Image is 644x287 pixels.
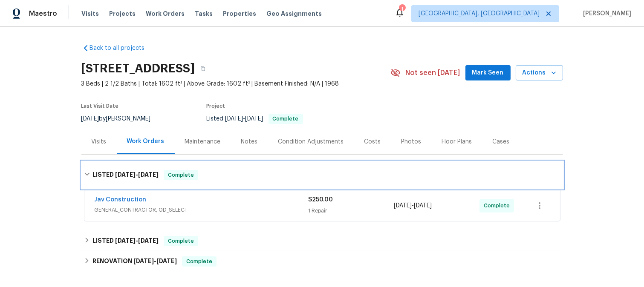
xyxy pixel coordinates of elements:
div: 1 [399,5,405,14]
span: Listed [207,116,303,122]
h6: RENOVATION [92,256,177,267]
span: [DATE] [81,116,99,122]
span: [DATE] [156,258,177,264]
span: Maestro [29,9,57,18]
span: [DATE] [414,203,432,209]
span: Last Visit Date [81,103,119,109]
span: 3 Beds | 2 1/2 Baths | Total: 1602 ft² | Above Grade: 1602 ft² | Basement Finished: N/A | 1968 [81,80,390,88]
button: Copy Address [195,61,211,76]
span: Complete [183,257,216,266]
span: Properties [223,9,256,18]
div: Visits [92,138,107,146]
div: LISTED [DATE]-[DATE]Complete [81,231,563,251]
span: [PERSON_NAME] [580,9,631,18]
span: [DATE] [138,172,159,178]
span: - [115,172,159,178]
h2: [STREET_ADDRESS] [81,64,195,73]
span: Not seen [DATE] [406,69,460,77]
div: Photos [401,138,422,146]
span: Project [207,103,225,109]
button: Actions [516,65,563,81]
span: Visits [81,9,99,18]
div: Maintenance [185,138,221,146]
span: [DATE] [245,116,263,122]
span: [DATE] [133,258,154,264]
div: Floor Plans [442,138,472,146]
h6: LISTED [92,170,159,180]
div: 1 Repair [309,207,394,215]
span: [DATE] [115,172,136,178]
span: Complete [165,237,197,245]
span: Work Orders [146,9,185,18]
span: [GEOGRAPHIC_DATA], [GEOGRAPHIC_DATA] [419,9,540,18]
span: Projects [109,9,136,18]
a: Back to all projects [81,44,163,52]
span: [DATE] [115,238,136,244]
button: Mark Seen [465,65,511,81]
span: - [394,201,432,210]
span: $250.00 [309,197,333,203]
div: LISTED [DATE]-[DATE]Complete [81,161,563,189]
span: [DATE] [225,116,243,122]
div: by [PERSON_NAME] [81,114,161,124]
div: Cases [493,138,510,146]
span: [DATE] [394,203,412,209]
div: RENOVATION [DATE]-[DATE]Complete [81,251,563,272]
div: Work Orders [127,137,165,146]
span: [DATE] [138,238,159,244]
span: Complete [269,116,302,121]
span: - [115,238,159,244]
a: Jav Construction [95,197,147,203]
span: GENERAL_CONTRACTOR, OD_SELECT [95,206,309,214]
span: - [225,116,263,122]
span: Mark Seen [472,68,504,78]
span: - [133,258,177,264]
h6: LISTED [92,236,159,246]
div: Costs [364,138,381,146]
span: Complete [484,201,513,210]
span: Geo Assignments [266,9,322,18]
div: Condition Adjustments [278,138,344,146]
span: Tasks [195,11,213,17]
div: Notes [241,138,258,146]
span: Complete [165,171,197,179]
span: Actions [523,68,556,78]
